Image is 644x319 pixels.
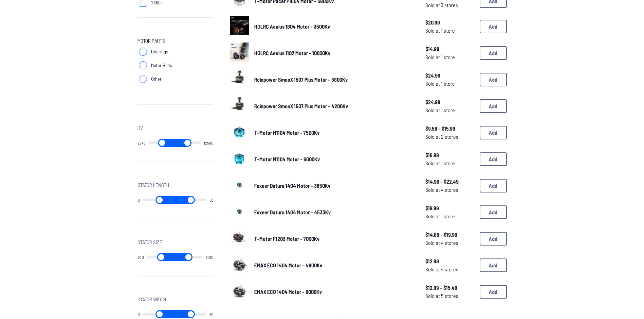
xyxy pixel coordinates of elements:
a: image [230,202,249,223]
span: T-Motor M1104 Motor - 6000Kv [254,156,320,162]
span: Rcinpower SmooX 1507 Plus Motor - 3800Kv [254,76,348,83]
span: Sold at 1 store [425,27,474,35]
input: Motor Bells [139,61,147,69]
button: Add [480,99,507,113]
img: image [230,281,249,300]
span: Sold at 2 stores [425,133,474,141]
input: Bearings [139,48,147,56]
output: 12500 [204,140,214,146]
span: EMAX ECO 1404 Motor - 4800Kv [254,262,322,268]
img: image [230,43,249,62]
span: Stator Length [137,181,169,189]
output: 50 [209,197,214,203]
span: Motor Bells [151,62,172,69]
span: Sold at 3 stores [425,1,474,9]
span: Kv [137,124,143,132]
a: image [230,175,249,196]
a: image [230,43,249,64]
img: image [230,96,249,115]
output: 600 [137,254,144,260]
span: Stator Width [137,295,166,303]
a: image [230,122,249,143]
img: image [230,202,249,221]
img: image [230,122,249,141]
a: image [230,96,249,117]
a: Foxeer Datura 1404 Motor - 3850Kv [254,182,415,190]
span: Foxeer Datura 1404 Motor - 3850Kv [254,182,330,189]
a: image [230,228,249,249]
span: $24.99 [425,71,474,80]
span: HGLRC Aeolus 1102 Motor - 10000Kv [254,50,330,56]
a: Rcinpower SmooX 1507 Plus Motor - 3800Kv [254,75,415,84]
span: $14.99 [425,45,474,53]
img: image [230,228,249,247]
span: Sold at 1 store [425,212,474,220]
span: T-Motor M1104 Motor - 7500Kv [254,129,319,136]
a: image [230,255,249,276]
a: image [230,149,249,170]
span: Bearings [151,48,168,55]
span: Sold at 4 stores [425,265,474,273]
span: $20.99 [425,18,474,27]
output: 6010 [206,254,214,260]
span: $14.99 - $22.49 [425,178,474,186]
button: Add [480,232,507,246]
span: $19.99 [425,204,474,212]
input: Other [139,75,147,83]
img: image [230,16,249,35]
button: Add [480,179,507,192]
a: EMAX ECO 1404 Motor - 4800Kv [254,261,415,269]
span: Rcinpower SmooX 1507 Plus Motor - 4200Kv [254,103,348,109]
span: Sold at 1 store [425,159,474,167]
img: image [230,175,249,194]
span: Sold at 4 stores [425,186,474,194]
span: Sold at 1 store [425,53,474,61]
output: 50 [209,312,214,317]
a: Foxeer Datura 1404 Motor - 4533Kv [254,208,415,216]
span: $14.89 - $19.99 [425,231,474,239]
button: Add [480,46,507,60]
span: HGLRC Aeolus 1804 Motor - 3500Kv [254,23,330,30]
button: Add [480,126,507,139]
button: Add [480,73,507,86]
span: $24.99 [425,98,474,106]
a: T-Motor M1104 Motor - 7500Kv [254,129,415,137]
output: 2948 [137,140,146,146]
a: image [230,281,249,302]
span: Motor Parts [137,37,165,45]
span: $12.99 [425,257,474,265]
output: 0 [137,197,140,203]
span: Sold at 1 store [425,80,474,88]
span: EMAX ECO 1404 Motor - 6000Kv [254,288,322,295]
a: HGLRC Aeolus 1102 Motor - 10000Kv [254,49,415,57]
output: 0 [137,312,140,317]
a: image [230,16,249,37]
a: EMAX ECO 1404 Motor - 6000Kv [254,288,415,296]
a: T-Motor F1203 Motor - 7000Kv [254,235,415,243]
img: image [230,149,249,168]
button: Add [480,258,507,272]
span: Foxeer Datura 1404 Motor - 4533Kv [254,209,331,215]
span: Sold at 5 stores [425,292,474,300]
span: Other [151,75,162,82]
a: HGLRC Aeolus 1804 Motor - 3500Kv [254,22,415,31]
span: Sold at 1 store [425,106,474,114]
a: Rcinpower SmooX 1507 Plus Motor - 4200Kv [254,102,415,110]
span: $12.99 - $15.49 [425,284,474,292]
button: Add [480,152,507,166]
a: image [230,69,249,90]
button: Add [480,205,507,219]
span: T-Motor F1203 Motor - 7000Kv [254,235,319,242]
img: image [230,255,249,274]
span: $16.99 [425,151,474,159]
span: Sold at 4 stores [425,239,474,247]
span: $9.58 - $15.99 [425,124,474,133]
button: Add [480,285,507,299]
a: T-Motor M1104 Motor - 6000Kv [254,155,415,163]
button: Add [480,20,507,33]
img: image [230,69,249,88]
span: Stator Size [137,238,162,246]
